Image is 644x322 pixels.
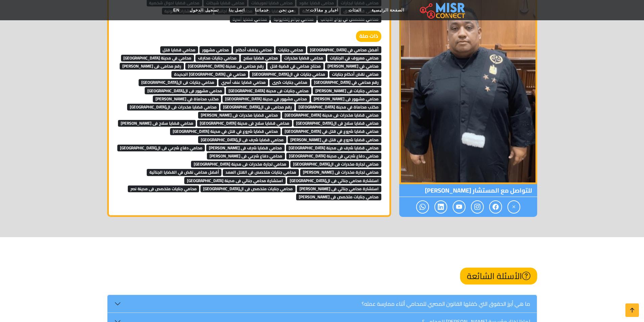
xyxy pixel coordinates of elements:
a: محامي جنايات محترف [195,52,239,63]
a: محامي مشهور فى مدينة [GEOGRAPHIC_DATA] [222,93,310,103]
a: محامي مشهور فى ال[GEOGRAPHIC_DATA] [145,85,225,95]
span: محامي تجارة مخدرات فى ال[GEOGRAPHIC_DATA] [290,161,381,168]
a: محامي قضايا شروع في قتل في [PERSON_NAME] [288,134,381,144]
a: مكتب محاماة في مدينة [GEOGRAPHIC_DATA] [296,101,381,112]
span: محامي جنايات فى مدينة [GEOGRAPHIC_DATA] [226,87,311,94]
img: main.misr_connect [420,2,465,19]
a: محامي تجارة مخدرات فى [PERSON_NAME] [300,167,381,177]
span: محامي قضايا شرف فى ال[GEOGRAPHIC_DATA] [198,136,286,143]
span: محامي قضايا عنف أسري [218,79,268,86]
a: محامي في [PERSON_NAME] [325,60,381,71]
span: رقم محامى فى ال[GEOGRAPHIC_DATA] [220,104,294,110]
span: محامي نقض أحكام جنايات [329,71,381,78]
span: رقم محامي في [GEOGRAPHIC_DATA] [311,79,381,86]
span: محامي قضايا شروع في قتل في مدينة [GEOGRAPHIC_DATA] [170,128,281,135]
span: محامي جنايات متخصص فى ال[GEOGRAPHIC_DATA] [200,185,295,192]
a: محامي قضايا شرف فى مدينة [GEOGRAPHIC_DATA] [286,142,381,152]
span: مكتب محاماة في [PERSON_NAME] [153,96,221,102]
span: محامي جنايات فى ال[GEOGRAPHIC_DATA] [139,79,217,86]
a: محامي جنايات فى ال[GEOGRAPHIC_DATA] [139,77,217,87]
span: محامي في [PERSON_NAME] [325,63,381,70]
span: محامي مشهور فى [PERSON_NAME] [311,96,381,102]
a: EN [168,4,185,17]
a: محامي قضايا قتل [160,44,198,54]
a: محامي تجارة مخدرات فى ال[GEOGRAPHIC_DATA] [290,158,381,169]
a: محامي جنايات كبرى [269,77,310,87]
a: تسجيل الدخول [185,4,223,17]
span: محامي معروف في الجنايات [327,55,381,61]
span: محامي قضايا مخدرات فى ال[GEOGRAPHIC_DATA] [127,104,219,110]
span: محامي جنايات فى [PERSON_NAME] [313,87,381,94]
span: محامي جنايات متخصص فى مدينة نصر [128,185,199,192]
a: الفئات [343,4,366,17]
span: استشارة محامي جنائي فى مدينة [GEOGRAPHIC_DATA] [184,177,286,184]
a: الصفحة الرئيسية [366,4,409,17]
a: محامي قضايا شروع في قتل في [GEOGRAPHIC_DATA] [282,126,381,136]
span: محامي في مدينة [GEOGRAPHIC_DATA] [121,55,194,61]
a: محامي يخفف أحكام [233,44,275,54]
a: محامي جنايات فى مدينة [GEOGRAPHIC_DATA] [226,85,311,95]
a: مكتب محاماة في [PERSON_NAME] [153,93,221,103]
a: محامي في مدينة [GEOGRAPHIC_DATA] [121,52,194,63]
span: محامي قضايا شرف فى مدينة [GEOGRAPHIC_DATA] [286,145,381,151]
a: أفضل محامي في [GEOGRAPHIC_DATA] [307,44,381,54]
span: محامي قضايا سلاح فى [PERSON_NAME] [118,120,196,127]
a: محامي قضايا سلاح فى ال[GEOGRAPHIC_DATA] [293,118,381,128]
span: استشارة محامي جنائي فى ال[GEOGRAPHIC_DATA] [287,177,381,184]
span: محامي قضايا مخدرات فى مدينة [GEOGRAPHIC_DATA] [282,112,381,119]
a: محامي تجارة مخدرات فى مدينة [GEOGRAPHIC_DATA] [191,158,289,169]
span: أفضل محامي في [GEOGRAPHIC_DATA] [307,46,381,53]
span: محامي قضايا شروع في قتل في [PERSON_NAME] [288,136,381,143]
a: محامي دفاع شرعي فى [PERSON_NAME] [207,150,285,160]
span: محامي قضايا مخدرات [282,55,326,61]
span: محامي قضايا قتل [160,46,198,53]
a: محامي جنايات متخصص فى ال[GEOGRAPHIC_DATA] [200,183,295,193]
a: رقم محامى فى [PERSON_NAME] [120,60,184,71]
a: محامي جنايات في ال[GEOGRAPHIC_DATA] [249,69,328,79]
span: مكتب محاماة في مدينة [GEOGRAPHIC_DATA] [296,104,381,110]
a: محامي قضايا مخدرات [282,52,326,63]
span: محامي قضايا شروع في قتل في [GEOGRAPHIC_DATA] [282,128,381,135]
button: ما هي أبرز الحقوق التي كفلها القانون المصري للمحامي أثناء ممارسة عمله؟ [108,295,537,313]
span: رقم محامى فى مدينة [GEOGRAPHIC_DATA] [185,63,266,70]
a: محامي مشهور [199,44,232,54]
a: اخبار و مقالات [299,4,343,17]
a: محامي جنايات متخصص فى مدينة نصر [128,183,199,193]
span: أفضل محامي نقض في القضايا الجنائية [147,169,222,176]
a: محامي قضايا سلاح فى مدينة [GEOGRAPHIC_DATA] [197,118,292,128]
span: محامي مشهور [199,46,232,53]
span: محامي في [GEOGRAPHIC_DATA] الجديدة [171,71,248,78]
span: محتاج محامي في قضية قتل [267,63,324,70]
span: محامي جنايات متخصص فى [PERSON_NAME] [296,194,381,200]
span: محامي جنايات متخصص في القتل العمد [223,169,299,176]
span: محامي قضايا شرف فى [PERSON_NAME] [206,145,285,151]
a: محامي قضايا مخدرات فى مدينة [GEOGRAPHIC_DATA] [282,109,381,120]
span: رقم محامى فى [PERSON_NAME] [120,63,184,70]
a: رقم محامي في [GEOGRAPHIC_DATA] [311,77,381,87]
span: استشارة محامي جنائي فى [PERSON_NAME] [297,185,381,192]
span: محامي جنايات محترف [195,55,239,61]
span: محامي دفاع شرعي فى ال[GEOGRAPHIC_DATA] [117,145,205,151]
strong: ذات صلة [356,31,381,42]
span: محامي قضايا سلاح فى مدينة [GEOGRAPHIC_DATA] [197,120,292,127]
a: محامي جنايات متخصص في القتل العمد [223,167,299,177]
a: خدماتنا [250,4,274,17]
span: محامي مشهور فى ال[GEOGRAPHIC_DATA] [145,87,225,94]
a: أفضل محامي نقض في القضايا الجنائية [147,167,222,177]
a: محامي معروف في الجنايات [327,52,381,63]
h2: الأسئلة الشائعة [460,268,537,284]
a: استشارة محامي جنائي فى [PERSON_NAME] [297,183,381,193]
a: محامي جنايات [276,44,306,54]
span: محامي قضايا مخدرات فى [PERSON_NAME] [198,112,281,119]
span: محامي جنايات في ال[GEOGRAPHIC_DATA] [249,71,328,78]
span: اخبار و مقالات [310,7,338,13]
a: اتصل بنا [224,4,250,17]
span: محامي مشهور فى مدينة [GEOGRAPHIC_DATA] [222,96,310,102]
a: رقم محامى فى مدينة [GEOGRAPHIC_DATA] [185,60,266,71]
span: محامي دفاع شرعي فى [PERSON_NAME] [207,153,285,159]
span: محامي جنايات كبرى [269,79,310,86]
span: محامي قضايا سلاح [241,55,281,61]
span: محامي دفاع شرعي فى مدينة [GEOGRAPHIC_DATA] [286,153,381,159]
a: محامي قضايا مخدرات فى [PERSON_NAME] [198,109,281,120]
a: محامي قضايا سلاح فى [PERSON_NAME] [118,118,196,128]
